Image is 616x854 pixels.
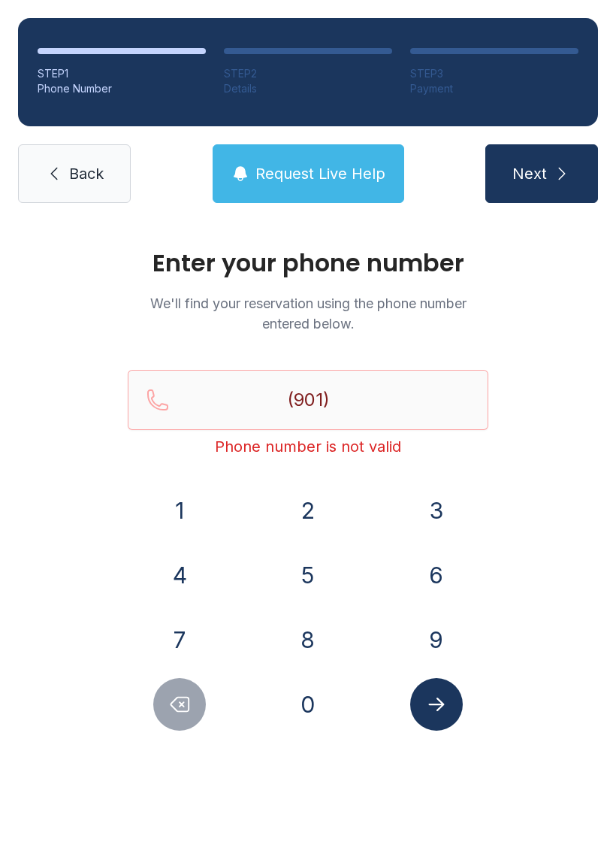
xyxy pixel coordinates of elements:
button: Delete number [153,678,206,731]
button: Submit lookup form [410,678,463,731]
button: 3 [410,484,463,537]
div: Phone Number [38,81,206,96]
span: Back [69,163,104,184]
button: 7 [153,613,206,666]
button: 4 [153,549,206,601]
button: 1 [153,484,206,537]
div: STEP 1 [38,66,206,81]
div: STEP 2 [224,66,392,81]
div: STEP 3 [410,66,578,81]
div: Payment [410,81,578,96]
button: 0 [282,678,334,731]
input: Reservation phone number [128,370,488,430]
span: Next [512,163,547,184]
div: Details [224,81,392,96]
p: We'll find your reservation using the phone number entered below. [128,293,488,334]
button: 5 [282,549,334,601]
button: 9 [410,613,463,666]
div: Phone number is not valid [128,436,488,457]
button: 6 [410,549,463,601]
span: Request Live Help [255,163,385,184]
button: 2 [282,484,334,537]
h1: Enter your phone number [128,251,488,275]
button: 8 [282,613,334,666]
